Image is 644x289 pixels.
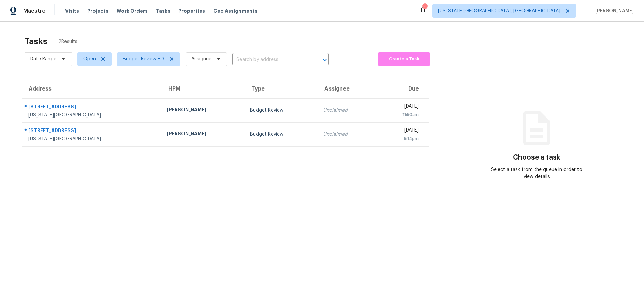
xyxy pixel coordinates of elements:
div: [US_STATE][GEOGRAPHIC_DATA] [28,136,156,142]
th: Address [22,79,161,98]
button: Create a Task [378,52,430,66]
div: [STREET_ADDRESS] [28,103,156,112]
span: Maestro [23,8,46,14]
div: [PERSON_NAME] [167,106,239,115]
input: Search by address [232,55,310,65]
div: [DATE] [382,127,419,135]
h3: Choose a task [513,154,560,161]
h2: Tasks [25,38,47,45]
span: Projects [87,8,108,14]
div: 11:50am [382,111,419,118]
span: Open [83,56,96,63]
div: Unclaimed [323,107,370,114]
span: Budget Review + 3 [123,56,164,63]
span: [US_STATE][GEOGRAPHIC_DATA], [GEOGRAPHIC_DATA] [438,8,560,14]
span: 2 Results [58,38,77,45]
span: Date Range [30,56,56,63]
div: [DATE] [382,103,419,111]
div: Unclaimed [323,131,370,138]
th: Due [376,79,429,98]
button: Open [320,55,330,65]
div: 1 [422,4,427,11]
div: [PERSON_NAME] [167,130,239,139]
div: [STREET_ADDRESS] [28,127,156,136]
span: Create a Task [382,55,426,63]
div: 5:14pm [382,135,419,142]
th: Type [245,79,318,98]
span: Visits [65,8,79,14]
span: Assignee [191,56,211,63]
th: HPM [161,79,245,98]
div: Budget Review [250,107,312,114]
div: Budget Review [250,131,312,138]
th: Assignee [318,79,376,98]
div: [US_STATE][GEOGRAPHIC_DATA] [28,112,156,119]
div: Select a task from the queue in order to view details [488,166,585,180]
span: Properties [178,8,205,14]
span: Tasks [156,9,170,13]
span: [PERSON_NAME] [592,8,634,14]
span: Geo Assignments [213,8,258,14]
span: Work Orders [117,8,148,14]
